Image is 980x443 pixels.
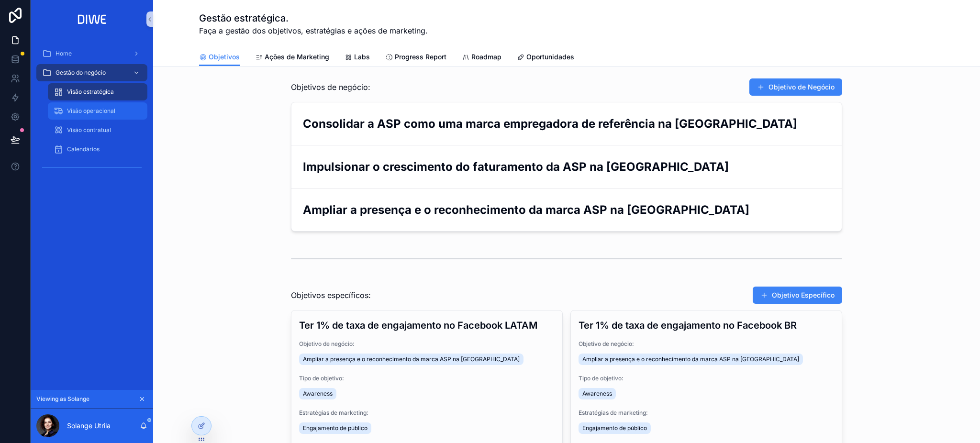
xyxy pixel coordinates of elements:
[75,11,110,27] img: App logo
[291,81,370,93] span: Objetivos de negócio:
[67,126,111,134] span: Visão contratual
[526,52,574,62] span: Oportunidades
[579,318,834,332] h3: Ter 1% de taxa de engajamento no Facebook BR
[67,421,111,431] p: Solange Utrila
[199,11,428,25] h1: Gestão estratégica.
[199,48,240,66] a: Objetivos
[345,48,370,67] a: Labs
[67,145,100,153] span: Calendários
[462,48,501,67] a: Roadmap
[31,38,153,188] div: scrollable content
[67,107,115,115] span: Visão operacional
[36,395,89,403] span: Viewing as Solange
[395,52,446,62] span: Progress Report
[36,45,147,62] a: Home
[749,78,842,96] button: Objetivo de Negócio
[56,69,106,77] span: Gestão do negócio
[299,409,555,417] span: Estratégias de marketing:
[48,102,147,120] a: Visão operacional
[67,88,114,96] span: Visão estratégica
[265,52,329,62] span: Ações de Marketing
[471,52,501,62] span: Roadmap
[48,141,147,158] a: Calendários
[199,25,428,36] span: Faça a gestão dos objetivos, estratégias e ações de marketing.
[579,375,834,382] span: Tipo de objetivo:
[299,340,555,348] span: Objetivo de negócio:
[48,83,147,100] a: Visão estratégica
[303,390,333,398] span: Awareness
[291,289,371,301] span: Objetivos específicos:
[579,409,834,417] span: Estratégias de marketing:
[299,375,555,382] span: Tipo de objetivo:
[579,340,834,348] span: Objetivo de negócio:
[354,52,370,62] span: Labs
[517,48,574,67] a: Oportunidades
[255,48,329,67] a: Ações de Marketing
[303,355,520,363] span: Ampliar a presença e o reconhecimento da marca ASP na [GEOGRAPHIC_DATA]
[56,50,72,57] span: Home
[753,287,842,304] button: Objetivo Específico
[385,48,446,67] a: Progress Report
[582,424,647,432] span: Engajamento de público
[36,64,147,81] a: Gestão do negócio
[303,159,830,175] h2: Impulsionar o crescimento do faturamento da ASP na [GEOGRAPHIC_DATA]
[303,202,830,218] h2: Ampliar a presença e o reconhecimento da marca ASP na [GEOGRAPHIC_DATA]
[303,116,830,132] h2: Consolidar a ASP como uma marca empregadora de referência na [GEOGRAPHIC_DATA]
[48,122,147,139] a: Visão contratual
[582,390,612,398] span: Awareness
[582,355,799,363] span: Ampliar a presença e o reconhecimento da marca ASP na [GEOGRAPHIC_DATA]
[303,424,367,432] span: Engajamento de público
[299,318,555,332] h3: Ter 1% de taxa de engajamento no Facebook LATAM
[209,52,240,62] span: Objetivos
